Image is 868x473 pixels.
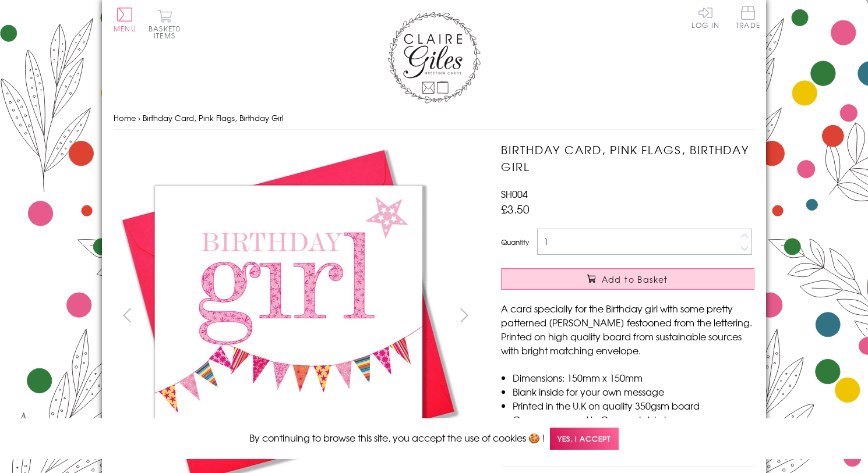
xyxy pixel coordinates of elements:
[138,112,140,123] span: ›
[602,273,668,285] span: Add to Basket
[114,112,136,123] a: Home
[114,8,136,32] button: Menu
[143,112,284,123] span: Birthday Card, Pink Flags, Birthday Girl
[501,237,529,247] label: Quantity
[149,9,181,39] button: Basket0 items
[513,412,754,426] li: Comes wrapped in Compostable bag
[513,385,754,399] li: Blank inside for your own message
[501,268,754,290] button: Add to Basket
[451,302,478,328] button: next
[501,141,754,175] h1: Birthday Card, Pink Flags, Birthday Girl
[691,6,719,29] a: Log In
[154,23,181,41] span: 0 items
[736,6,760,29] span: Trade
[501,187,528,201] span: SH004
[114,106,754,130] nav: breadcrumbs
[501,201,530,217] span: £3.50
[550,428,619,450] span: Yes, I accept
[501,301,754,357] p: A card specially for the Birthday girl with some pretty patterned [PERSON_NAME] festooned from th...
[114,302,140,328] button: prev
[114,23,136,34] span: Menu
[387,12,481,104] img: Claire Giles Greetings Cards
[736,6,760,31] a: Trade
[513,399,754,412] li: Printed in the U.K on quality 350gsm board
[513,371,754,385] li: Dimensions: 150mm x 150mm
